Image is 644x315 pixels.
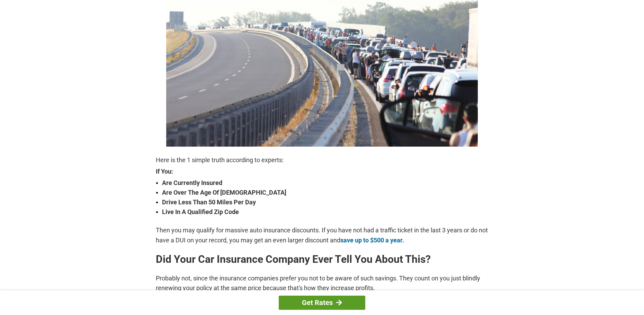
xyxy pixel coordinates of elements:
[156,254,488,265] h2: Did Your Car Insurance Company Ever Tell You About This?
[340,237,404,244] a: save up to $500 a year.
[156,168,488,175] strong: If You:
[162,207,488,217] strong: Live In A Qualified Zip Code
[279,296,365,310] a: Get Rates
[162,197,488,207] strong: Drive Less Than 50 Miles Per Day
[162,188,488,197] strong: Are Over The Age Of [DEMOGRAPHIC_DATA]
[156,274,488,293] p: Probably not, since the insurance companies prefer you not to be aware of such savings. They coun...
[156,155,488,165] p: Here is the 1 simple truth according to experts:
[156,225,488,245] p: Then you may qualify for massive auto insurance discounts. If you have not had a traffic ticket i...
[162,178,488,188] strong: Are Currently Insured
